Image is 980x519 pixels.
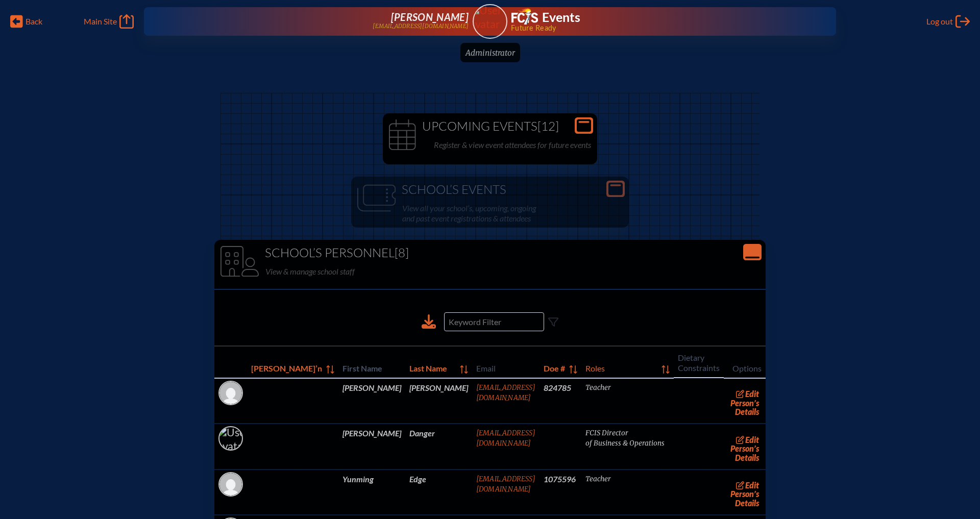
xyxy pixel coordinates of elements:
[544,361,565,374] span: Doe #
[342,361,401,374] span: First Name
[26,16,42,27] span: Back
[926,16,953,27] span: Log out
[678,351,720,373] span: Dietary Constraints
[373,23,469,30] p: [EMAIL_ADDRESS][DOMAIN_NAME]
[581,469,674,515] td: Teacher
[84,14,134,29] a: Main Site
[542,11,580,24] h1: Events
[251,361,322,374] span: [PERSON_NAME]’n
[219,473,242,496] img: Gravatar
[402,201,623,226] p: View all your school’s, upcoming, ongoing and past event registrations & attendees
[338,378,405,424] td: [PERSON_NAME]
[511,24,803,32] span: Future Ready
[391,11,469,23] span: [PERSON_NAME]
[338,469,405,515] td: Yunming
[405,378,472,424] td: [PERSON_NAME]
[434,138,591,152] p: Register & view event attendees for future events
[745,435,759,444] span: edit
[218,246,762,260] h1: School’s Personnel
[511,8,803,32] div: FCIS Events — Future ready
[540,378,581,424] td: 824785
[219,382,242,404] img: Gravatar
[540,469,581,515] td: 1075596
[409,361,456,374] span: Last Name
[476,429,535,448] a: [EMAIL_ADDRESS][DOMAIN_NAME]
[476,475,535,493] a: [EMAIL_ADDRESS][DOMAIN_NAME]
[476,361,535,374] span: Email
[387,119,593,134] h1: Upcoming Events
[728,387,762,419] a: editPerson’s Details
[177,11,469,32] a: [PERSON_NAME][EMAIL_ADDRESS][DOMAIN_NAME]
[585,361,657,374] span: Roles
[473,4,507,39] a: User Avatar
[468,4,511,31] img: User Avatar
[728,432,762,464] a: editPerson’s Details
[355,183,625,197] h1: School’s Events
[728,361,762,374] span: Options
[537,118,559,134] span: [12]
[84,16,117,27] span: Main Site
[511,8,538,24] img: Florida Council of Independent Schools
[395,245,409,260] span: [8]
[745,480,759,490] span: edit
[405,469,472,515] td: Edge
[728,478,762,510] a: editPerson’s Details
[265,264,760,279] p: View & manage school staff
[511,8,580,27] a: FCIS LogoEvents
[405,424,472,469] td: Danger
[422,314,436,329] div: Download to CSV
[444,312,544,331] input: Keyword Filter
[581,378,674,424] td: Teacher
[215,426,247,453] img: User Avatar
[338,424,405,469] td: [PERSON_NAME]
[581,424,674,469] td: FCIS Director of Business & Operations
[476,383,535,402] a: [EMAIL_ADDRESS][DOMAIN_NAME]
[745,389,759,399] span: edit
